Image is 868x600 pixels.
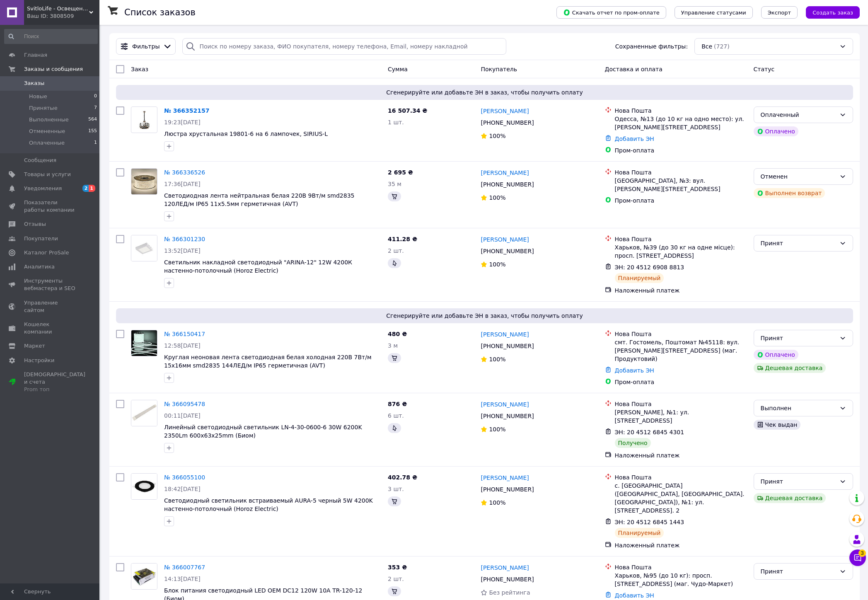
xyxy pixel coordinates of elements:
[615,135,654,142] a: Добавить ЭН
[29,128,65,135] span: Отмененные
[164,181,201,187] span: 17:36[DATE]
[24,171,71,178] span: Товары и услуги
[29,139,65,147] span: Оплаченные
[615,519,684,525] span: ЭН: 20 4512 6845 1443
[164,131,328,137] a: Люстра хрустальная 19801-6 на 6 лампочек, SIRIUS-L
[754,126,798,136] div: Оплачено
[131,564,157,589] img: Фото товару
[388,564,407,571] span: 353 ₴
[24,185,62,192] span: Уведомления
[119,88,850,97] span: Сгенерируйте или добавьте ЭН в заказ, чтобы получить оплату
[481,235,529,244] a: [PERSON_NAME]
[489,133,505,139] span: 100%
[615,378,747,386] div: Пром-оплата
[164,192,354,207] a: Светодиодная лента нейтральная белая 220В 9Вт/м smd2835 120ЛЕД/м IP65 11х5.5мм герметичная (AVT)
[388,486,404,492] span: 3 шт.
[388,107,427,114] span: 16 507.34 ₴
[164,474,205,481] a: № 366055100
[24,321,77,336] span: Кошелек компании
[615,286,747,295] div: Наложенный платеж
[858,549,866,557] span: 3
[388,181,401,187] span: 35 м
[388,576,404,582] span: 2 шт.
[4,29,98,44] input: Поиск
[481,169,529,177] a: [PERSON_NAME]
[131,110,157,129] img: Фото товару
[849,549,866,566] button: Чат с покупателем3
[388,247,404,254] span: 2 шт.
[24,371,85,394] span: [DEMOGRAPHIC_DATA] и счета
[164,247,201,254] span: 13:52[DATE]
[615,429,684,435] span: ЭН: 20 4512 6845 4301
[24,277,77,292] span: Инструменты вебмастера и SEO
[481,486,534,493] span: [PHONE_NUMBER]
[24,220,46,228] span: Отзывы
[388,236,417,242] span: 411.28 ₴
[481,564,529,572] a: [PERSON_NAME]
[388,412,404,419] span: 6 шт.
[489,426,505,433] span: 100%
[615,264,684,271] span: ЭН: 20 4512 6908 8813
[131,235,157,261] a: Фото товару
[615,451,747,460] div: Наложенный платеж
[754,493,826,503] div: Дешевая доставка
[615,115,747,131] div: Одесса, №13 (до 10 кг на одно место): ул. [PERSON_NAME][STREET_ADDRESS]
[164,486,201,492] span: 18:42[DATE]
[164,354,371,369] a: Круглая неоновая лента светодиодная белая холодная 220В 7Вт/м 15x16мм smd2835 144ЛЕД/м IP65 герме...
[24,51,47,59] span: Главная
[761,239,836,248] div: Принят
[481,576,534,583] span: [PHONE_NUMBER]
[481,400,529,409] a: [PERSON_NAME]
[27,5,89,12] span: SvitloLife - Освещение и Сантехника
[131,235,157,261] img: Фото товару
[701,42,712,51] span: Все
[164,107,209,114] a: № 366352157
[164,259,352,274] a: Светильник накладной светодиодный "ARINA-12" 12W 4200К настенно-потолочный (Horoz Electric)
[761,404,836,413] div: Выполнен
[164,497,373,512] span: Светодиодный светильник встраиваемый AURA-5 черный 5W 4200K настенно-потолочный (Horoz Electric)
[131,330,157,356] img: Фото товару
[89,185,95,192] span: 1
[481,330,529,339] a: [PERSON_NAME]
[615,168,747,177] div: Нова Пошта
[29,104,58,112] span: Принятые
[481,343,534,349] span: [PHONE_NUMBER]
[29,116,69,123] span: Выполненные
[132,42,160,51] span: Фильтры
[388,66,408,73] span: Сумма
[124,7,196,17] h1: Список заказов
[489,261,505,268] span: 100%
[182,38,506,55] input: Поиск по номеру заказа, ФИО покупателя, номеру телефона, Email, номеру накладной
[164,401,205,407] a: № 366095478
[119,312,850,320] span: Сгенерируйте или добавьте ЭН в заказ, чтобы получить оплату
[131,66,148,73] span: Заказ
[88,116,97,123] span: 564
[94,93,97,100] span: 0
[164,576,201,582] span: 14:13[DATE]
[481,474,529,482] a: [PERSON_NAME]
[131,563,157,590] a: Фото товару
[164,424,362,439] span: Линейный светодиодный светильник LN-4-30-0600-6 30W 6200K 2350Lm 600x63x25mm (Биом)
[24,299,77,314] span: Управление сайтом
[556,6,666,19] button: Скачать отчет по пром-оплате
[761,6,798,19] button: Экспорт
[481,248,534,254] span: [PHONE_NUMBER]
[388,169,413,176] span: 2 695 ₴
[681,10,746,16] span: Управление статусами
[761,477,836,486] div: Принят
[131,106,157,133] a: Фото товару
[164,564,205,571] a: № 366007767
[164,412,201,419] span: 00:11[DATE]
[27,12,99,20] div: Ваш ID: 3808509
[388,331,407,337] span: 480 ₴
[615,146,747,155] div: Пром-оплата
[481,413,534,419] span: [PHONE_NUMBER]
[24,386,85,393] div: Prom топ
[94,104,97,112] span: 7
[489,356,505,363] span: 100%
[675,6,753,19] button: Управление статусами
[489,194,505,201] span: 100%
